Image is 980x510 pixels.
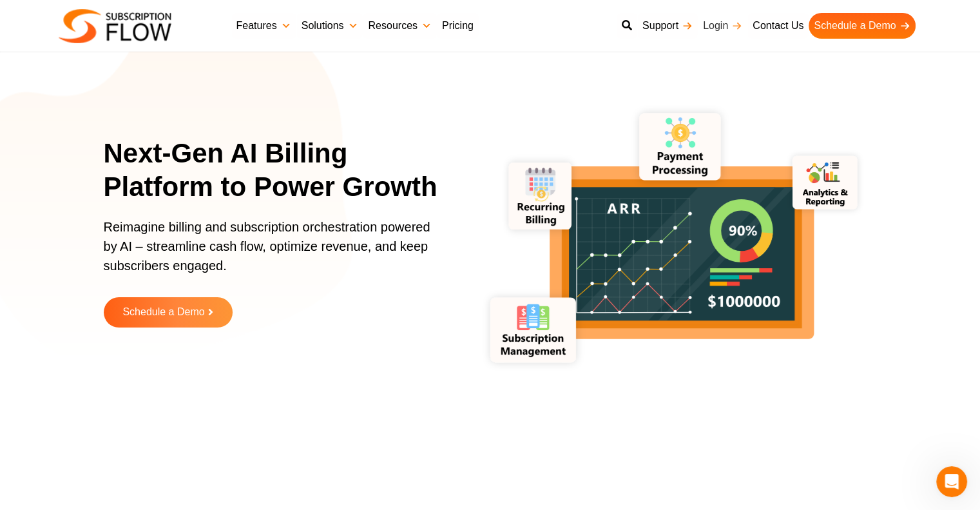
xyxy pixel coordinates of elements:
a: Contact Us [747,13,809,39]
img: Subscriptionflow [59,9,171,43]
a: Pricing [437,13,479,39]
a: Features [231,13,296,39]
a: Schedule a Demo [809,13,915,39]
p: Reimagine billing and subscription orchestration powered by AI – streamline cash flow, optimize r... [104,217,439,288]
span: Schedule a Demo [122,307,204,318]
a: Resources [363,13,436,39]
iframe: Intercom live chat [936,466,967,497]
a: Login [698,13,747,39]
a: Support [637,13,698,39]
a: Schedule a Demo [104,297,233,328]
a: Solutions [296,13,363,39]
h1: Next-Gen AI Billing Platform to Power Growth [104,137,455,204]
